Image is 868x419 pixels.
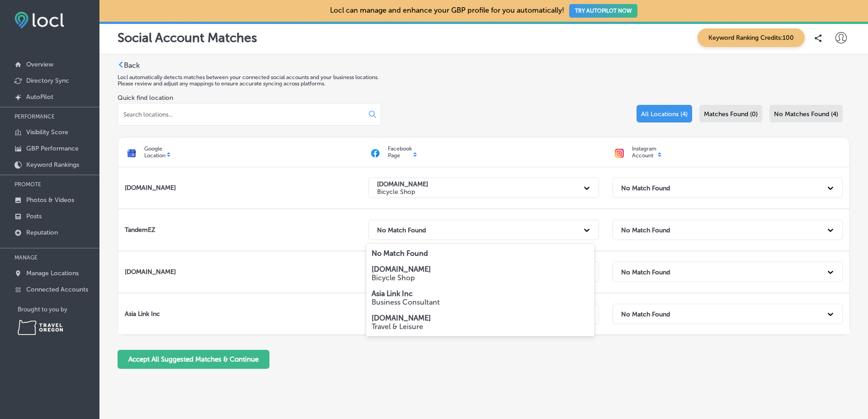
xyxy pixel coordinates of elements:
p: Facebook Page [388,146,412,159]
button: TRY AUTOPILOT NOW [569,4,637,18]
img: fda3e92497d09a02dc62c9cd864e3231.png [14,12,64,28]
p: Social Account Matches [118,30,257,45]
p: Bicycle Shop [377,188,428,196]
strong: [DOMAIN_NAME] [377,180,428,188]
span: All Locations (4) [641,110,688,118]
strong: No Match Found [621,226,670,234]
p: Visibility Score [26,128,68,136]
strong: No Match Found [621,310,670,318]
label: Quick find location [118,94,381,102]
p: Keyword Rankings [26,161,79,169]
strong: No Match Found [377,226,426,234]
input: Search locations... [123,110,351,118]
button: Accept All Suggested Matches & Continue [118,350,269,369]
p: Connected Accounts [26,286,88,293]
strong: [DOMAIN_NAME] [125,268,176,276]
p: Manage Locations [26,269,79,277]
strong: [DOMAIN_NAME] [125,184,176,192]
p: Google Location [144,146,165,159]
strong: No Match Found [621,268,670,276]
label: Back [124,61,140,70]
strong: TandemEZ [125,226,155,234]
p: Reputation [26,229,58,236]
span: Matches Found (0) [704,110,758,118]
p: Brought to you by [18,306,99,313]
strong: [DOMAIN_NAME] [372,265,431,273]
p: GBP Performance [26,145,79,152]
strong: Asia Link Inc [125,310,160,318]
p: Photos & Videos [26,196,74,204]
strong: Asia Link Inc [372,289,413,298]
p: Locl automatically detects matches between your connected social accounts and your business locat... [118,74,850,80]
p: Bicycle Shop [372,273,589,282]
p: Overview [26,61,53,68]
p: AutoPilot [26,93,53,101]
p: Travel & Leisure [372,322,589,331]
strong: No Match Found [372,249,428,258]
span: No Matches Found (4) [774,110,838,118]
p: Posts [26,212,42,220]
p: Please review and adjust any mappings to ensure accurate syncing across platforms. [118,80,850,87]
strong: [DOMAIN_NAME] [372,314,431,322]
p: Directory Sync [26,77,69,85]
span: Keyword Ranking Credits: 100 [698,28,805,47]
img: Travel Oregon [18,320,63,335]
strong: No Match Found [621,184,670,192]
p: Instagram Account [632,146,656,159]
p: Business Consultant [372,298,589,306]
